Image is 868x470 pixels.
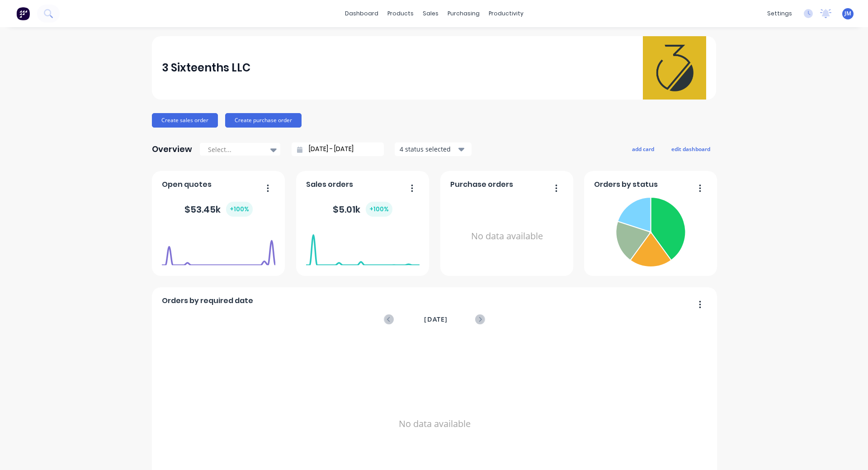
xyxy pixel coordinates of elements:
[340,7,383,20] a: dashboard
[594,179,658,190] span: Orders by status
[16,7,30,20] img: Factory
[665,143,716,155] button: edit dashboard
[395,142,472,156] button: 4 status selected
[226,202,253,217] div: + 100 %
[184,202,253,217] div: $ 53.45k
[306,179,353,190] span: Sales orders
[333,202,392,217] div: $ 5.01k
[484,7,528,20] div: productivity
[366,202,392,217] div: + 100 %
[450,194,564,279] div: No data available
[626,143,660,155] button: add card
[152,113,218,128] button: Create sales order
[162,179,212,190] span: Open quotes
[225,113,302,128] button: Create purchase order
[443,7,484,20] div: purchasing
[424,314,448,324] span: [DATE]
[383,7,418,20] div: products
[400,144,457,154] div: 4 status selected
[162,59,250,77] div: 3 Sixteenths LLC
[844,9,851,18] span: JM
[450,179,513,190] span: Purchase orders
[763,7,797,20] div: settings
[418,7,443,20] div: sales
[643,36,706,100] img: 3 Sixteenths LLC
[152,140,192,158] div: Overview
